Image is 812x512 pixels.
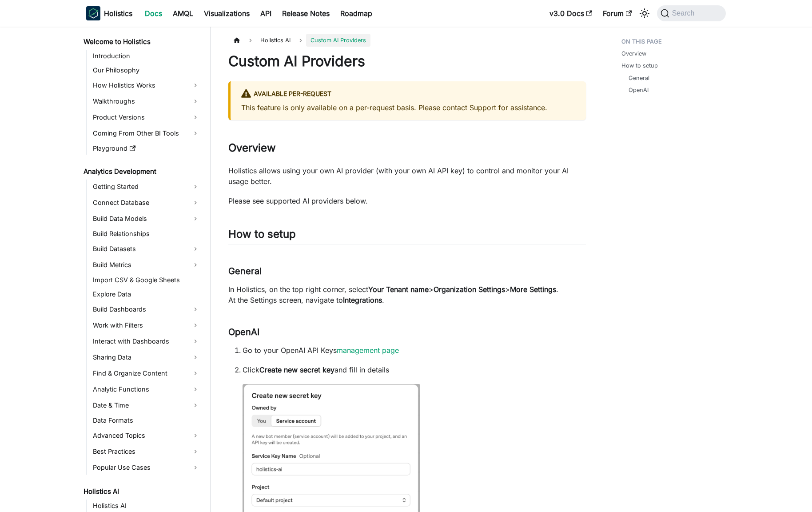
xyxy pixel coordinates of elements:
[90,414,203,427] a: Data Formats
[90,428,203,443] a: Advanced Topics
[90,180,203,194] a: Getting Started
[86,6,132,20] a: HolisticsHolisticsHolistics
[81,165,203,178] a: Analytics Development
[228,228,586,244] h2: How to setup
[77,27,211,512] nav: Docs sidebar
[255,6,277,20] a: API
[90,228,203,240] a: Build Relationships
[104,8,132,19] b: Holistics
[90,50,203,62] a: Introduction
[241,102,575,113] p: This feature is only available on a per-request basis. Please contact Support for assistance.
[243,364,586,375] p: Click and fill in details
[90,64,203,76] a: Our Philosophy
[90,318,203,332] a: Work with Filters
[657,5,726,21] button: Search (Command+K)
[621,49,646,58] a: Overview
[90,334,203,348] a: Interact with Dashboards
[629,86,649,94] a: OpenAI
[228,34,245,47] a: Home page
[241,88,575,100] div: Available per-request
[637,6,652,20] button: Switch between dark and light mode (currently system mode)
[228,196,586,206] p: Please see supported AI providers below.
[243,345,586,356] p: Go to your OpenAI API Keys
[90,500,203,512] a: Holistics AI
[90,110,203,124] a: Product Versions
[86,6,100,20] img: Holistics
[90,274,203,286] a: Import CSV & Google Sheets
[81,36,203,48] a: Welcome to Holistics
[621,61,658,70] a: How to setup
[90,382,203,396] a: Analytic Functions
[228,52,586,70] h1: Custom AI Providers
[90,398,203,412] a: Date & Time
[167,6,199,20] a: AMQL
[90,288,203,300] a: Explore Data
[228,284,586,305] p: In Holistics, on the top right corner, select > > . At the Settings screen, navigate to .
[510,285,556,294] strong: More Settings
[597,6,637,20] a: Forum
[228,165,586,187] p: Holistics allows using your own AI provider (with your own AI API key) to control and monitor you...
[90,212,203,226] a: Build Data Models
[228,141,586,158] h2: Overview
[368,285,429,294] strong: Your Tenant name
[259,365,334,374] strong: Create new secret key
[90,242,203,256] a: Build Datasets
[90,460,203,475] a: Popular Use Cases
[256,34,295,47] span: Holistics AI
[90,94,203,108] a: Walkthroughs
[90,196,203,210] a: Connect Database
[228,327,586,338] h3: OpenAI
[337,346,399,355] a: management page
[90,78,203,92] a: How Holistics Works
[335,6,378,20] a: Roadmap
[90,366,203,380] a: Find & Organize Content
[199,6,255,20] a: Visualizations
[90,142,203,155] a: Playground
[669,9,700,17] span: Search
[434,285,505,294] strong: Organization Settings
[343,296,382,304] strong: Integrations
[90,302,203,316] a: Build Dashboards
[81,485,203,498] a: Holistics AI
[228,34,586,47] nav: Breadcrumbs
[90,258,203,272] a: Build Metrics
[228,266,586,277] h3: General
[90,126,203,140] a: Coming From Other BI Tools
[544,6,597,20] a: v3.0 Docs
[139,6,167,20] a: Docs
[90,350,203,364] a: Sharing Data
[90,444,203,459] a: Best Practices
[277,6,335,20] a: Release Notes
[629,74,649,82] a: General
[306,34,370,47] span: Custom AI Providers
